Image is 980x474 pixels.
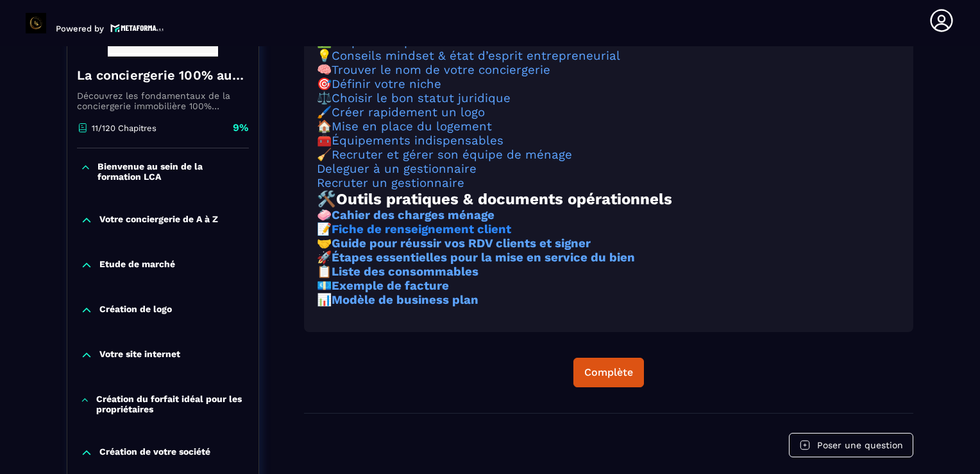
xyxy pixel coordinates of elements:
p: Création de logo [99,304,172,317]
a: Trouver le nom de votre conciergerie [332,63,550,77]
a: Exemple de facture [332,279,449,293]
h3: 🚀 [317,250,900,265]
h3: 🧰 [317,134,900,148]
p: Bienvenue au sein de la formation LCA [97,161,246,182]
img: logo [110,22,164,33]
h3: 💡 [317,49,900,63]
p: Votre site internet [99,349,180,362]
a: Fiche de renseignement client [332,222,511,236]
h3: 🖌️ [317,105,900,119]
a: Équipements indispensables [332,134,503,148]
a: Créer rapidement un logo [332,105,485,119]
h3: 📝 [317,222,900,236]
p: Création du forfait idéal pour les propriétaires [96,394,246,414]
h3: 📊 [317,293,900,307]
button: Complète [573,358,644,387]
img: logo-branding [26,13,46,33]
p: Powered by [56,24,104,33]
a: Étapes essentielles pour la mise en service du bien [332,250,635,265]
a: Liste des consommables [332,265,478,279]
a: Conseils mindset & état d’esprit entrepreneurial [332,49,620,63]
a: Cahier des charges ménage [332,208,494,222]
p: 9% [233,121,249,135]
h3: 🧠 [317,63,900,77]
h3: 🧼 [317,208,900,222]
a: Choisir le bon statut juridique [332,91,511,105]
h3: ⚖️ [317,91,900,105]
h3: 🤝 [317,236,900,250]
h3: 💶 [317,279,900,293]
a: Guide pour réussir vos RDV clients et signer [332,236,591,250]
a: Mise en place du logement [332,119,492,134]
h4: La conciergerie 100% automatisée [77,66,249,84]
h3: 📋 [317,265,900,279]
a: Deleguer à un gestionnaire [317,162,477,176]
a: Recruter un gestionnaire [317,176,464,190]
p: Etude de marché [99,259,175,272]
p: Votre conciergerie de A à Z [99,214,218,227]
h3: 🎯 [317,77,900,91]
strong: Outils pratiques & documents opérationnels [336,190,672,208]
p: 11/120 Chapitres [92,123,156,133]
a: Recruter et gérer son équipe de ménage [332,148,572,162]
button: Poser une question [789,433,913,457]
h3: 🏠 [317,119,900,134]
p: Découvrez les fondamentaux de la conciergerie immobilière 100% automatisée. Cette formation est c... [77,91,249,111]
h3: 🧹 [317,148,900,162]
a: Modèle de business plan [332,293,478,307]
a: Définir votre niche [332,77,441,91]
h2: 🛠️ [317,190,900,208]
div: Complète [584,366,633,379]
p: Création de votre société [99,446,210,459]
